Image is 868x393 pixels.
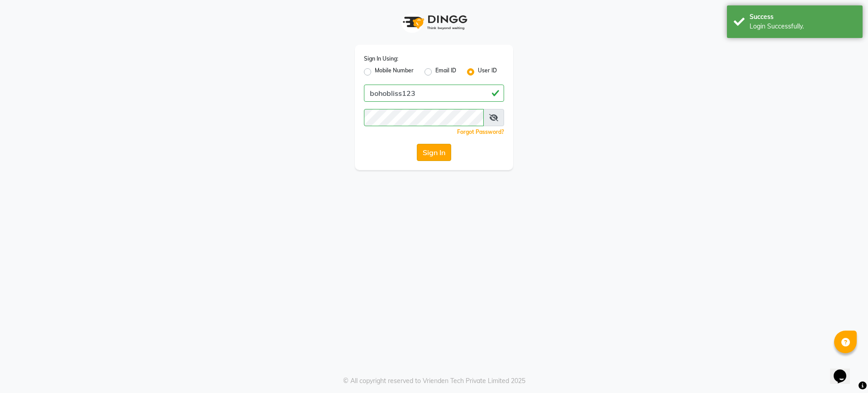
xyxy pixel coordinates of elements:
[375,66,414,77] label: Mobile Number
[417,144,451,161] button: Sign In
[830,357,859,384] iframe: chat widget
[364,55,398,63] label: Sign In Using:
[457,128,504,135] a: Forgot Password?
[364,109,484,126] input: Username
[750,22,856,31] div: Login Successfully.
[398,9,470,36] img: logo1.svg
[750,12,856,22] div: Success
[364,85,504,102] input: Username
[478,66,497,77] label: User ID
[435,66,456,77] label: Email ID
